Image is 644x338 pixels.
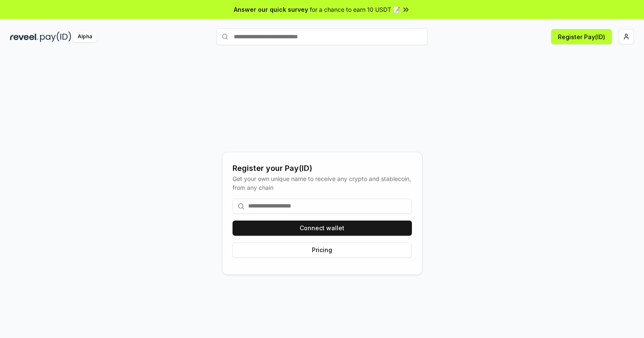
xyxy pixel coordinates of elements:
button: Connect wallet [233,221,412,236]
span: for a chance to earn 10 USDT 📝 [310,5,400,14]
img: reveel_dark [10,32,38,42]
button: Register Pay(ID) [551,29,612,44]
div: Register your Pay(ID) [233,162,412,174]
div: Get your own unique name to receive any crypto and stablecoin, from any chain [233,174,412,192]
button: Pricing [233,242,412,258]
span: Answer our quick survey [234,5,308,14]
div: Alpha [73,32,97,42]
img: pay_id [40,32,71,42]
